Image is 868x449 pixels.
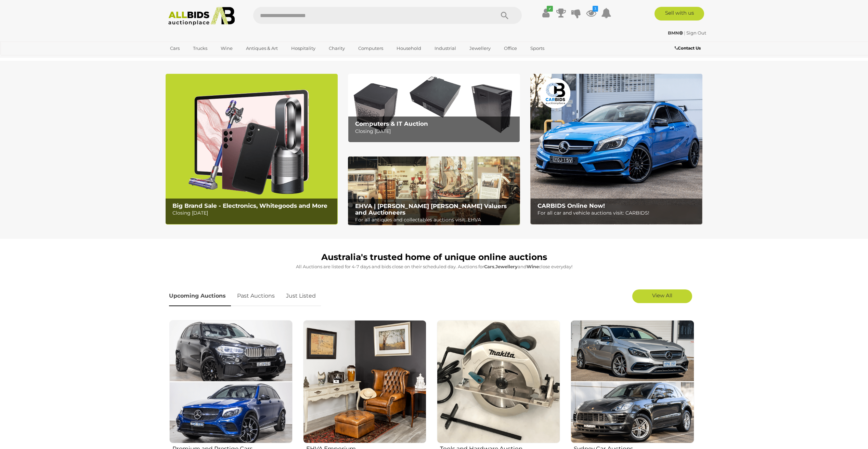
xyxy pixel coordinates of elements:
b: Contact Us [675,45,701,51]
a: [GEOGRAPHIC_DATA] [166,54,223,65]
a: Sign Out [686,30,706,36]
i: 3 [593,6,598,12]
a: View All [632,289,692,303]
a: Big Brand Sale - Electronics, Whitegoods and More Big Brand Sale - Electronics, Whitegoods and Mo... [166,74,338,224]
img: Sydney Car Auctions [571,320,694,443]
span: View All [652,292,672,299]
p: For all antiques and collectables auctions visit: EHVA [355,216,516,224]
a: 3 [586,7,596,19]
a: Computers [354,43,388,54]
img: EHVA Emporium [303,320,426,443]
a: Computers & IT Auction Computers & IT Auction Closing [DATE] [348,74,520,142]
img: CARBIDS Online Now! [530,74,702,224]
a: BMN [668,30,684,36]
a: Upcoming Auctions [169,286,231,306]
a: ✔ [541,7,551,19]
i: ✔ [547,6,553,12]
a: Charity [324,43,349,54]
a: Trucks [189,43,212,54]
img: Premium and Prestige Cars [169,320,293,443]
a: Hospitality [287,43,320,54]
img: EHVA | Evans Hastings Valuers and Auctioneers [348,157,520,226]
a: Sell with us [655,7,704,21]
p: For all car and vehicle auctions visit: CARBIDS! [537,209,699,217]
a: Just Listed [281,286,321,306]
strong: BMN [668,30,683,36]
img: Allbids.com.au [165,7,239,26]
img: Computers & IT Auction [348,74,520,142]
b: CARBIDS Online Now! [537,202,605,209]
b: Big Brand Sale - Electronics, Whitegoods and More [172,202,327,209]
img: Big Brand Sale - Electronics, Whitegoods and More [166,74,338,224]
img: Tools and Hardware Auction [437,320,560,443]
p: Closing [DATE] [172,209,334,217]
a: Contact Us [675,44,702,52]
a: Office [500,43,521,54]
a: Antiques & Art [242,43,282,54]
strong: Wine [527,264,539,269]
strong: Cars [484,264,494,269]
a: Industrial [430,43,461,54]
h1: Australia's trusted home of unique online auctions [169,253,699,262]
a: Wine [216,43,237,54]
span: | [684,30,685,36]
a: Household [392,43,426,54]
b: Computers & IT Auction [355,120,428,127]
a: CARBIDS Online Now! CARBIDS Online Now! For all car and vehicle auctions visit: CARBIDS! [530,74,702,224]
b: EHVA | [PERSON_NAME] [PERSON_NAME] Valuers and Auctioneers [355,203,507,216]
a: Cars [166,43,184,54]
strong: Jewellery [495,264,518,269]
a: EHVA | Evans Hastings Valuers and Auctioneers EHVA | [PERSON_NAME] [PERSON_NAME] Valuers and Auct... [348,157,520,226]
p: Closing [DATE] [355,127,516,136]
button: Search [488,7,522,24]
p: All Auctions are listed for 4-7 days and bids close on their scheduled day. Auctions for , and cl... [169,263,699,271]
a: Past Auctions [232,286,280,306]
a: Jewellery [465,43,495,54]
a: Sports [526,43,549,54]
